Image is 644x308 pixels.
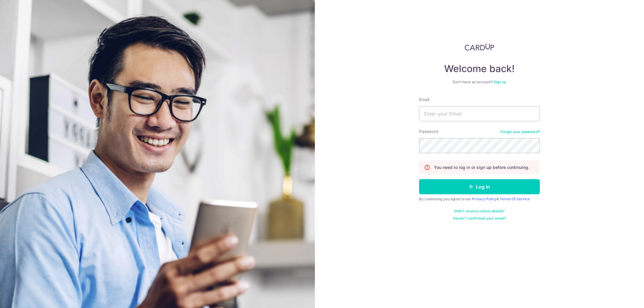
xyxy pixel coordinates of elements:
a: Terms Of Service [500,197,530,201]
a: Sign up [493,80,506,84]
label: Password [419,129,438,135]
a: Privacy Policy [472,197,497,201]
h4: Welcome back! [419,63,540,75]
button: Log in [419,179,540,194]
img: CardUp Logo [465,43,494,51]
p: You need to log in or sign up before continuing. [434,164,529,170]
a: Forgot your password? [501,129,540,134]
a: Didn't receive unlock details? [454,209,505,214]
div: By continuing you agree to our & [419,197,540,202]
a: Haven't confirmed your email? [453,216,506,221]
label: Email [419,97,429,103]
input: Enter your Email [419,106,540,121]
div: Don’t have an account? [419,80,540,84]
